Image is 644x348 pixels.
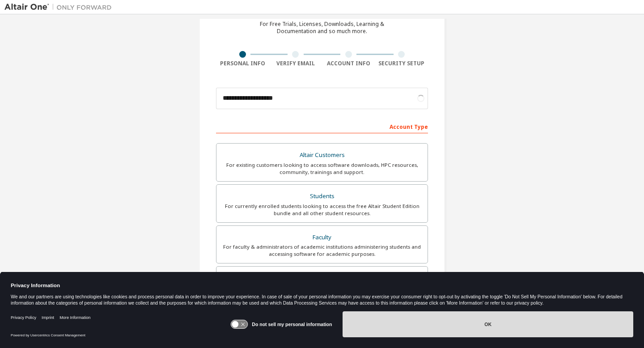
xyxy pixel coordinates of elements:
img: Altair One [4,3,116,12]
div: Verify Email [269,60,322,67]
div: For existing customers looking to access software downloads, HPC resources, community, trainings ... [222,161,422,176]
div: For faculty & administrators of academic institutions administering students and accessing softwa... [222,243,422,258]
div: For currently enrolled students looking to access the free Altair Student Edition bundle and all ... [222,203,422,217]
div: For Free Trials, Licenses, Downloads, Learning & Documentation and so much more. [260,21,384,35]
div: Students [222,190,422,203]
div: Personal Info [216,60,269,67]
div: Altair Customers [222,149,422,161]
div: Faculty [222,231,422,244]
div: Account Info [322,60,375,67]
div: Account Type [216,119,428,133]
div: Security Setup [375,60,428,67]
